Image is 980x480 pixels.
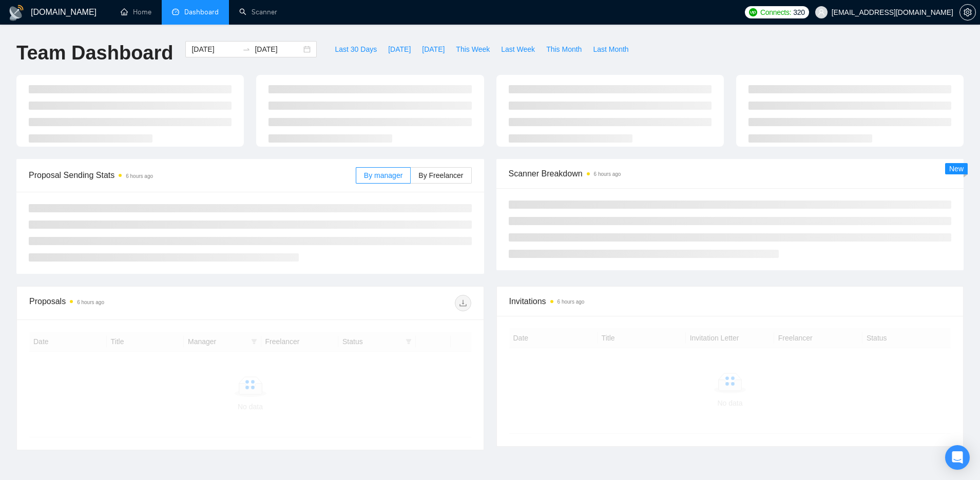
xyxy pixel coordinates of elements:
[126,173,153,179] time: 6 hours ago
[172,8,179,15] span: dashboard
[456,44,490,55] span: This Week
[594,171,621,177] time: 6 hours ago
[242,45,251,53] span: to
[16,41,173,65] h1: Team Dashboard
[593,44,628,55] span: Last Month
[191,44,238,55] input: Start date
[541,41,587,57] button: This Month
[364,171,402,179] span: By manager
[388,44,411,55] span: [DATE]
[29,295,250,311] div: Proposals
[587,41,634,57] button: Last Month
[558,299,585,305] time: 6 hours ago
[416,41,450,57] button: [DATE]
[749,8,757,16] img: upwork-logo.png
[959,8,976,16] a: setting
[959,4,976,21] button: setting
[450,41,495,57] button: This Week
[382,41,416,57] button: [DATE]
[77,299,104,305] time: 6 hours ago
[239,8,277,16] a: searchScanner
[818,9,825,16] span: user
[501,44,535,55] span: Last Week
[255,44,301,55] input: End date
[495,41,541,57] button: Last Week
[509,295,951,308] span: Invitations
[121,8,151,16] a: homeHome
[760,7,791,18] span: Connects:
[329,41,382,57] button: Last 30 Days
[184,8,219,16] span: Dashboard
[418,171,463,179] span: By Freelancer
[960,8,975,16] span: setting
[242,45,251,53] span: swap-right
[29,169,356,182] span: Proposal Sending Stats
[793,7,804,18] span: 320
[335,44,377,55] span: Last 30 Days
[546,44,582,55] span: This Month
[422,44,445,55] span: [DATE]
[8,5,25,21] img: logo
[949,165,964,173] span: New
[509,167,952,180] span: Scanner Breakdown
[945,445,970,470] div: Open Intercom Messenger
